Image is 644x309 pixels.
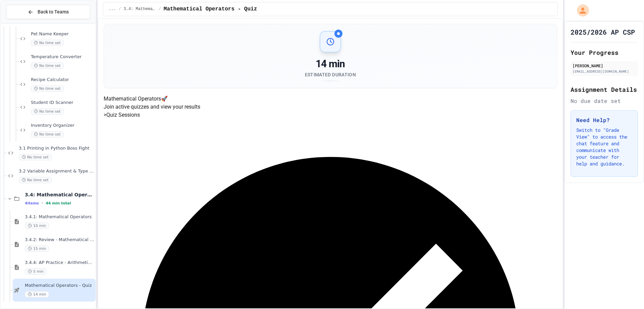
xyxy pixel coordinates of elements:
[31,77,94,83] span: Recipe Calculator
[164,5,257,13] span: Mathematical Operators - Quiz
[31,31,94,37] span: Pet Name Keeper
[31,123,94,128] span: Inventory Organizer
[104,95,557,103] h4: Mathematical Operators 🚀
[25,283,94,288] span: Mathematical Operators - Quiz
[305,71,356,78] div: Estimated Duration
[38,8,69,15] span: Back to Teams
[31,108,64,115] span: No time set
[576,116,632,124] h3: Need Help?
[571,27,635,37] h1: 2025/2026 AP CSP
[25,245,49,252] span: 15 min
[104,103,557,111] p: Join active quizzes and view your results
[31,40,64,46] span: No time set
[19,146,94,151] span: 3.1 Printing in Python Boss Fight
[118,6,121,12] span: /
[109,6,116,12] span: ...
[25,223,49,229] span: 10 min
[31,63,64,69] span: No time set
[25,201,39,205] span: 4 items
[25,268,47,275] span: 5 min
[305,58,356,70] div: 14 min
[31,85,64,92] span: No time set
[25,214,94,220] span: 3.4.1: Mathematical Operators
[571,97,638,105] div: No due date set
[19,177,52,183] span: No time set
[25,237,94,243] span: 3.4.2: Review - Mathematical Operators
[25,192,94,198] span: 3.4: Mathematical Operators
[576,127,632,167] p: Switch to "Grade View" to access the chat feature and communicate with your teacher for help and ...
[31,54,94,60] span: Temperature Converter
[25,291,49,298] span: 14 min
[42,200,43,206] span: •
[25,260,94,266] span: 3.4.4: AP Practice - Arithmetic Operators
[124,6,156,12] span: 3.4: Mathematical Operators
[104,111,557,119] h5: > Quiz Sessions
[571,85,638,94] h2: Assignment Details
[46,201,71,205] span: 44 min total
[31,131,64,138] span: No time set
[19,168,94,174] span: 3.2 Variable Assignment & Type Boss Fight
[573,69,636,74] div: [EMAIL_ADDRESS][DOMAIN_NAME]
[6,5,90,19] button: Back to Teams
[19,154,52,160] span: No time set
[571,48,638,57] h2: Your Progress
[31,100,94,106] span: Student ID Scanner
[570,3,591,18] div: My Account
[573,63,636,69] div: [PERSON_NAME]
[159,6,161,12] span: /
